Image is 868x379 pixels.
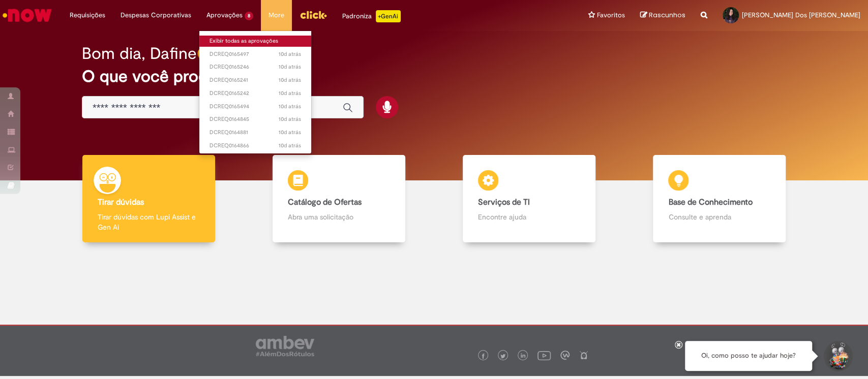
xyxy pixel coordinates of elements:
h2: Bom dia, Dafine [82,45,197,62]
time: 19/08/2025 18:57:44 [279,50,301,58]
span: DCREQ0165497 [209,50,301,58]
a: Aberto DCREQ0165497 : [199,49,311,60]
time: 19/08/2025 17:14:27 [279,76,301,84]
time: 19/08/2025 14:37:45 [279,142,301,149]
time: 19/08/2025 15:40:32 [279,103,301,110]
img: ServiceNow [1,5,53,25]
b: Serviços de TI [478,197,530,207]
a: Exibir todas as aprovações [199,36,311,47]
span: 10d atrás [279,50,301,58]
button: Iniciar Conversa de Suporte [822,341,853,371]
a: Aberto DCREQ0165242 : [199,88,311,99]
a: Aberto DCREQ0164881 : [199,127,311,138]
span: DCREQ0164866 [209,142,301,150]
img: logo_footer_twitter.png [500,354,505,359]
div: Padroniza [342,10,401,22]
span: DCREQ0165494 [209,103,301,111]
span: Requisições [70,10,105,20]
span: 10d atrás [279,142,301,149]
a: Aberto DCREQ0165241 : [199,75,311,86]
span: 8 [245,12,253,20]
span: DCREQ0164881 [209,129,301,137]
img: logo_footer_ambev_rotulo_gray.png [256,336,314,356]
span: 10d atrás [279,129,301,136]
a: Aberto DCREQ0164866 : [199,140,311,151]
h2: O que você procura hoje? [82,68,786,85]
p: Encontre ajuda [478,212,580,222]
span: 10d atrás [279,76,301,84]
a: Base de Conhecimento Consulte e aprenda [624,155,815,243]
span: Favoritos [597,10,625,20]
span: 10d atrás [279,103,301,110]
time: 19/08/2025 15:28:19 [279,115,301,123]
p: +GenAi [376,10,401,22]
img: happy-face.png [197,46,212,61]
span: Rascunhos [649,10,685,20]
a: Aberto DCREQ0164845 : [199,114,311,125]
img: logo_footer_youtube.png [537,349,551,362]
a: Rascunhos [640,11,685,20]
img: click_logo_yellow_360x200.png [300,7,327,22]
img: logo_footer_workplace.png [560,351,570,360]
b: Catálogo de Ofertas [288,197,362,207]
p: Tirar dúvidas com Lupi Assist e Gen Ai [98,212,200,232]
span: [PERSON_NAME] Dos [PERSON_NAME] [742,11,860,19]
img: logo_footer_naosei.png [579,351,588,360]
span: DCREQ0165246 [209,63,301,71]
a: Serviços de TI Encontre ajuda [434,155,624,243]
time: 19/08/2025 17:23:47 [279,63,301,71]
span: 10d atrás [279,63,301,71]
span: 10d atrás [279,89,301,97]
span: DCREQ0164845 [209,115,301,123]
time: 19/08/2025 14:43:03 [279,129,301,136]
a: Aberto DCREQ0165494 : [199,101,311,112]
span: DCREQ0165242 [209,89,301,98]
img: logo_footer_linkedin.png [521,353,526,359]
img: logo_footer_facebook.png [481,354,486,359]
p: Consulte e aprenda [668,212,770,222]
span: 10d atrás [279,115,301,123]
ul: Aprovações [199,30,312,154]
span: Aprovações [206,10,243,20]
span: Despesas Corporativas [121,10,191,20]
span: DCREQ0165241 [209,76,301,84]
time: 19/08/2025 16:31:51 [279,89,301,97]
a: Tirar dúvidas Tirar dúvidas com Lupi Assist e Gen Ai [53,155,244,243]
a: Catálogo de Ofertas Abra uma solicitação [244,155,434,243]
span: More [268,10,284,20]
div: Oi, como posso te ajudar hoje? [685,341,812,371]
b: Tirar dúvidas [98,197,144,207]
a: Aberto DCREQ0165246 : [199,61,311,73]
p: Abra uma solicitação [288,212,390,222]
b: Base de Conhecimento [668,197,752,207]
